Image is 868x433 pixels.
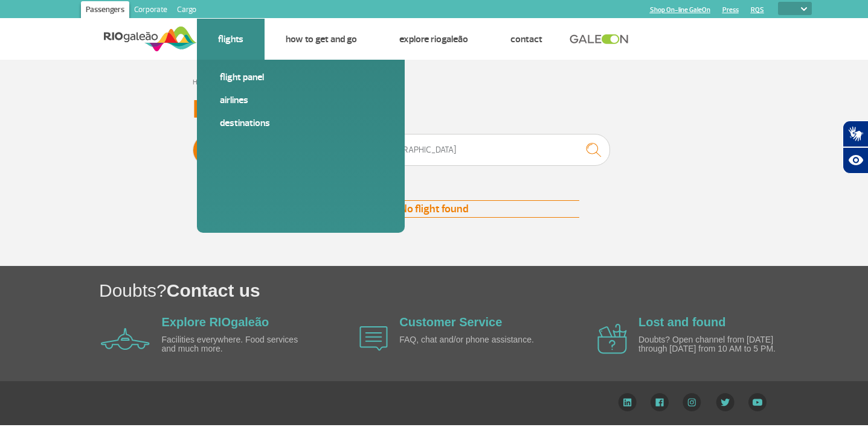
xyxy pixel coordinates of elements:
a: Shop On-line GaleOn [650,6,710,14]
a: RQS [751,6,764,14]
img: airplane icon [359,326,388,351]
a: Corporate [129,1,172,21]
a: Flight panel [220,71,382,84]
img: Twitter [716,393,735,411]
a: Cargo [172,1,201,21]
a: Passengers [81,1,129,21]
h3: Flight Panel [193,95,676,125]
a: Lost and found [638,315,725,329]
img: airplane icon [101,328,150,350]
div: Plugin de acessibilidade da Hand Talk. [843,121,868,174]
a: Explore RIOgaleão [399,33,468,45]
span: Contact us [167,280,260,300]
a: Destinations [220,116,382,130]
img: LinkedIn [618,393,637,411]
img: YouTube [748,393,767,411]
h1: Doubts? [99,278,868,303]
p: Doubts? Open channel from [DATE] through [DATE] from 10 AM to 5 PM. [638,335,777,354]
a: Flights [218,33,243,45]
a: Press [722,6,739,14]
p: FAQ, chat and/or phone assistance. [399,335,538,344]
a: Home page [193,78,227,87]
input: Flight, city or airline [368,134,610,166]
a: Contact [510,33,542,45]
img: Facebook [651,393,669,411]
div: No flight found [289,200,579,218]
a: Explore RIOgaleão [162,315,269,329]
img: Instagram [683,393,701,411]
a: Airlines [220,93,382,107]
a: Customer Service [399,315,502,329]
p: Facilities everywhere. Food services and much more. [162,335,301,354]
a: How to get and go [286,33,357,45]
button: Abrir recursos assistivos. [843,147,868,174]
button: Abrir tradutor de língua de sinais. [843,121,868,147]
img: airplane icon [597,324,627,354]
